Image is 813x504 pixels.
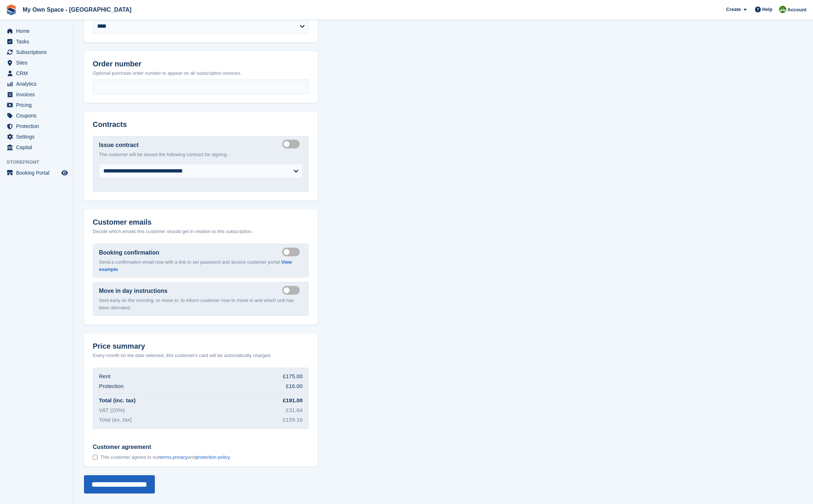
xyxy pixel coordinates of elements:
span: Home [16,26,60,36]
span: CRM [16,68,60,78]
label: Booking confirmation [99,248,159,257]
div: Protection [99,382,124,391]
a: menu [4,26,69,36]
span: Account [787,6,806,13]
a: menu [4,111,69,121]
span: Coupons [16,111,60,121]
a: menu [4,100,69,110]
span: Create [726,6,741,13]
span: Sites [16,58,60,68]
a: menu [4,79,69,89]
a: menu [4,121,69,131]
a: menu [4,132,69,142]
p: The customer will be issued the following contract for signing. [99,151,303,158]
div: Total (ex. tax) [99,416,132,424]
div: Rent [99,372,111,381]
div: £159.16 [283,416,303,424]
a: Preview store [60,168,69,177]
a: menu [4,89,69,100]
p: Sent early on the morning, or move in, to inform customer how to move in and which unit has been ... [99,297,303,311]
span: Settings [16,132,60,142]
span: Capital [16,142,60,152]
label: Send booking confirmation email [282,251,303,252]
a: My Own Space - [GEOGRAPHIC_DATA] [20,4,134,16]
span: Pricing [16,100,60,110]
a: menu [4,47,69,57]
h2: Price summary [93,342,309,350]
div: £191.00 [283,396,303,405]
img: Keely [779,6,786,13]
span: Protection [16,121,60,131]
p: Every month on the date selected, this customer's card will be automatically charged. [93,352,272,359]
div: £31.84 [286,406,303,415]
span: Analytics [16,79,60,89]
h2: Order number [93,60,309,68]
a: menu [4,36,69,47]
span: This customer agrees to our , and . [100,454,231,460]
a: menu [4,58,69,68]
h2: Contracts [93,120,309,129]
a: terms [160,454,172,460]
span: Help [762,6,772,13]
a: protection policy [196,454,230,460]
span: Customer agreement [93,443,231,451]
span: Subscriptions [16,47,60,57]
p: Decide which emails this customer should get in relation to this subscription. [93,228,309,235]
label: Create integrated contract [282,144,303,145]
label: Send move in day email [282,290,303,291]
span: Tasks [16,36,60,47]
label: Issue contract [99,141,138,150]
label: Move in day instructions [99,287,168,295]
input: Customer agreement This customer agrees to ourterms,privacyandprotection policy. [93,455,97,460]
div: £16.00 [286,382,303,391]
p: Optional purchase order number to appear on all subscription invoices. [93,70,309,77]
a: menu [4,168,69,178]
img: stora-icon-8386f47178a22dfd0bd8f6a31ec36ba5ce8667c1dd55bd0f319d3a0aa187defe.svg [6,4,17,15]
a: menu [4,142,69,152]
div: Total (inc. tax) [99,396,136,405]
div: £175.00 [283,372,303,381]
a: View example [99,259,292,272]
p: Send a confirmation email now with a link to set password and access customer portal. [99,259,303,273]
span: Invoices [16,89,60,100]
div: VAT (20%) [99,406,125,415]
span: Booking Portal [16,168,60,178]
h2: Customer emails [93,218,309,226]
a: privacy [173,454,188,460]
span: Storefront [7,159,73,166]
a: menu [4,68,69,78]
